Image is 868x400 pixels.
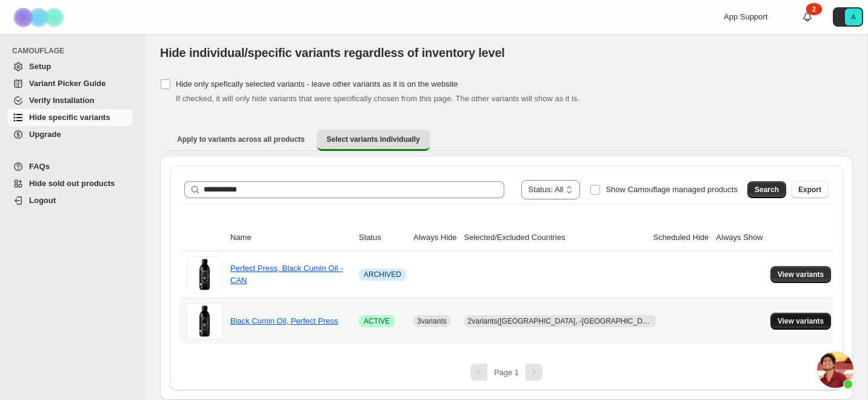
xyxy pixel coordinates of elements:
span: Page 1 [494,368,519,377]
th: Scheduled Hide [650,224,713,252]
a: Verify Installation [7,92,132,109]
span: ACTIVE [364,316,390,326]
a: Hide specific variants [7,109,132,126]
span: Upgrade [29,130,61,139]
img: Perfect Press, Black Cumin Oil - CAN [187,256,223,293]
span: View variants [778,270,824,279]
span: Verify Installation [29,96,95,105]
span: Avatar with initials A [845,8,862,25]
button: Apply to variants across all products [167,130,315,149]
div: Open chat [817,352,853,388]
button: Search [747,181,786,198]
span: Search [755,185,779,195]
button: Select variants individually [317,130,430,151]
span: Show Camouflage managed products [606,185,738,194]
a: 2 [801,11,813,23]
a: FAQs [7,158,132,175]
button: Avatar with initials A [833,7,863,27]
a: Upgrade [7,126,132,143]
span: Hide individual/specific variants regardless of inventory level [160,46,505,59]
span: Export [798,185,821,195]
span: 3 variants [417,317,447,325]
span: FAQs [29,162,50,171]
nav: Pagination [179,364,833,381]
span: Logout [29,196,56,205]
img: Black Cumin Oil, Perfect Press [187,303,223,339]
span: Hide sold out products [29,179,115,188]
span: Variant Picker Guide [29,79,105,88]
a: Logout [7,192,132,209]
span: View variants [778,316,824,326]
span: App Support [724,12,767,21]
a: Black Cumin Oil, Perfect Press [230,316,338,325]
span: Setup [29,62,51,71]
span: Hide specific variants [29,113,110,122]
span: Apply to variants across all products [177,135,305,144]
span: Hide only spefically selected variants - leave other variants as it is on the website [176,79,458,88]
div: 2 [806,3,822,15]
span: Select variants individually [327,135,420,144]
a: Hide sold out products [7,175,132,192]
button: View variants [770,313,832,330]
span: 2 variants ([GEOGRAPHIC_DATA], -[GEOGRAPHIC_DATA]) [468,317,660,325]
span: ARCHIVED [364,270,401,279]
img: Camouflage [10,1,70,34]
span: If checked, it will only hide variants that were specifically chosen from this page. The other va... [176,94,579,103]
a: Perfect Press, Black Cumin Oil - CAN [230,264,343,285]
th: Always Hide [410,224,461,252]
div: Select variants individually [160,156,853,400]
text: A [851,13,856,21]
button: Export [791,181,829,198]
th: Always Show [712,224,766,252]
button: View variants [770,266,832,283]
a: Setup [7,58,132,75]
a: Variant Picker Guide [7,75,132,92]
th: Name [227,224,355,252]
th: Selected/Excluded Countries [461,224,650,252]
span: CAMOUFLAGE [12,46,137,56]
th: Status [355,224,410,252]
